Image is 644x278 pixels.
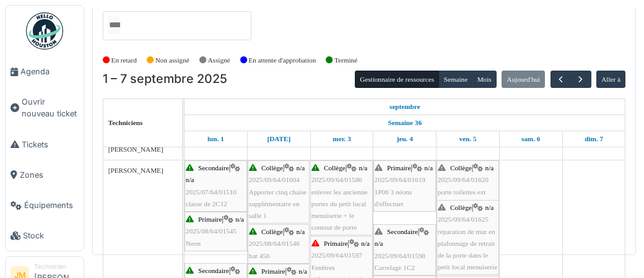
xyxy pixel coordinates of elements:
[198,215,222,223] span: Primaire
[198,267,229,274] span: Secondaire
[298,267,307,275] span: n/a
[249,226,308,262] div: |
[485,164,494,172] span: n/a
[103,72,227,87] h2: 1 – 7 septembre 2025
[570,71,591,89] button: Suivant
[6,190,84,220] a: Équipements
[235,215,244,223] span: n/a
[108,16,120,34] input: Tous
[375,176,425,183] span: 2025/09/64/01619
[311,162,372,233] div: |
[375,162,435,210] div: |
[394,131,416,147] a: 4 septembre 2025
[198,164,229,172] span: Secondaire
[450,204,472,211] span: Collège
[324,240,348,247] span: Primaire
[24,199,79,211] span: Équipements
[22,139,79,150] span: Tickets
[311,251,362,259] span: 2025/09/64/01597
[155,55,189,66] label: Non assigné
[20,66,79,77] span: Agenda
[375,240,383,247] span: n/a
[581,131,606,147] a: 7 septembre 2025
[249,162,308,222] div: |
[438,228,497,271] span: réparation de mur en plafonnage de retrait de la porte dans le petit local menuiserie
[297,228,305,235] span: n/a
[361,240,370,247] span: n/a
[186,240,201,247] span: Neon
[261,228,283,235] span: Collège
[261,267,285,275] span: Primaire
[297,164,305,172] span: n/a
[324,164,346,172] span: Collège
[204,131,227,147] a: 1 septembre 2025
[375,264,415,271] span: Carrelage 1C2
[456,131,479,147] a: 5 septembre 2025
[23,230,79,241] span: Stock
[108,146,163,153] span: [PERSON_NAME]
[438,215,489,223] span: 2025/09/64/01625
[186,200,227,207] span: classe de 2C12
[311,176,362,183] span: 2025/09/64/01586
[186,176,194,183] span: n/a
[6,129,84,160] a: Tickets
[485,204,494,211] span: n/a
[111,55,137,66] label: En retard
[249,252,270,259] span: bar 456
[438,188,486,207] span: porte toilettes ext 456
[208,55,230,66] label: Assigné
[249,188,307,219] span: Apporter cinq chaise supplémentaire en salle 1
[6,220,84,251] a: Stock
[6,87,84,129] a: Ouvrir nouveau ticket
[438,176,489,183] span: 2025/09/64/01620
[26,12,63,50] img: Badge_color-CXgf-gQk.svg
[596,71,625,88] button: Aller à
[550,71,571,89] button: Précédent
[34,262,79,271] div: Technicien
[264,131,294,147] a: 2 septembre 2025
[249,240,300,247] span: 2025/08/64/01546
[329,131,354,147] a: 3 septembre 2025
[385,115,425,131] a: Semaine 36
[6,56,84,87] a: Agenda
[108,167,163,174] span: [PERSON_NAME]
[6,160,84,190] a: Zones
[248,55,316,66] label: En attente d'approbation
[438,71,472,88] button: Semaine
[186,227,237,235] span: 2025/08/64/01545
[375,188,412,207] span: 1P06 3 néons d'effectuer
[22,96,79,119] span: Ouvrir nouveau ticket
[375,252,425,259] span: 2025/09/64/01598
[387,228,418,235] span: Secondaire
[334,55,357,66] label: Terminé
[249,176,300,183] span: 2025/09/64/01604
[386,99,424,115] a: 1 septembre 2025
[186,214,246,250] div: |
[108,119,143,126] span: Techniciens
[355,71,439,88] button: Gestionnaire de ressources
[438,202,498,273] div: |
[502,71,545,88] button: Aujourd'hui
[424,164,433,172] span: n/a
[359,164,368,172] span: n/a
[375,226,435,274] div: |
[311,188,368,232] span: enlever les ancienne portes du petit local menuiserie + le contour de porte
[450,164,472,172] span: Collège
[186,162,246,210] div: |
[186,188,237,196] span: 2025/07/64/01510
[261,164,283,172] span: Collège
[20,169,79,181] span: Zones
[472,71,497,88] button: Mois
[387,164,411,172] span: Primaire
[518,131,543,147] a: 6 septembre 2025
[438,162,498,210] div: |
